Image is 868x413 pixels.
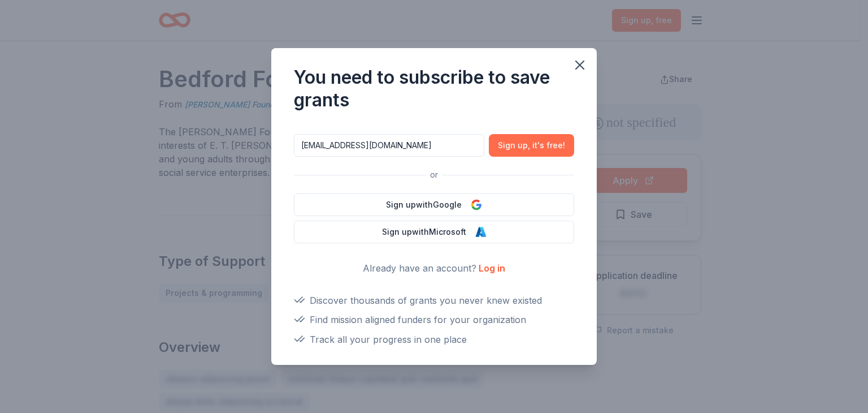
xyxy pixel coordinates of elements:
div: Discover thousands of grants you never knew existed [294,293,574,308]
span: , it ' s free! [528,139,565,152]
button: Sign up, it's free! [489,134,574,157]
img: Microsoft Logo [475,226,487,238]
input: Enter email address [294,134,484,157]
span: Already have an account? [363,263,476,274]
button: Sign upwithGoogle [294,193,574,216]
span: or [426,168,442,182]
a: Log in [479,263,505,274]
div: You need to subscribe to save grants [294,66,574,111]
div: Find mission aligned funders for your organization [294,312,574,327]
div: Track all your progress in one place [294,332,574,347]
button: Sign upwithMicrosoft [294,221,574,243]
img: Google Logo [471,199,482,210]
